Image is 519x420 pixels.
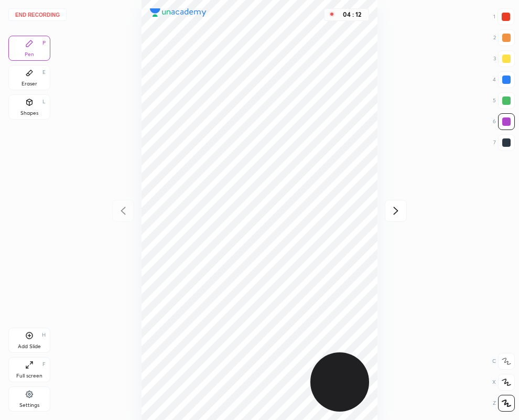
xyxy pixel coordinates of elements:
[493,8,514,25] div: 1
[493,50,515,67] div: 3
[339,11,364,18] div: 04 : 12
[42,40,46,46] div: P
[8,8,67,21] button: End recording
[20,111,38,116] div: Shapes
[493,113,515,130] div: 6
[42,362,46,367] div: F
[493,92,515,109] div: 5
[493,134,515,151] div: 7
[493,395,515,412] div: Z
[21,81,37,87] div: Eraser
[150,8,207,17] img: logo.38c385cc.svg
[42,70,46,75] div: E
[25,52,34,57] div: Pen
[42,332,46,338] div: H
[493,71,515,88] div: 4
[493,29,515,46] div: 2
[18,344,41,349] div: Add Slide
[492,353,515,370] div: C
[16,373,42,379] div: Full screen
[42,99,46,104] div: L
[19,403,39,408] div: Settings
[492,374,515,391] div: X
